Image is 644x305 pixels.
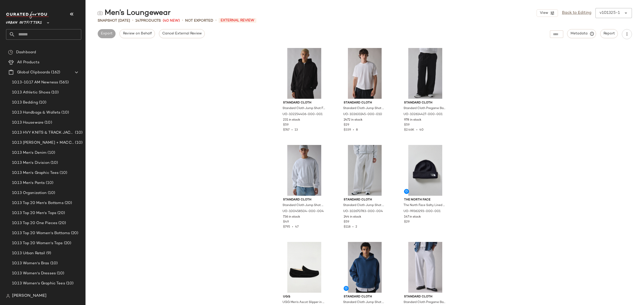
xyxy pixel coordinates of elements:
[47,190,55,196] span: (10)
[12,130,74,136] span: 10.13 HVY KNITS & TRACK JACKETS
[283,295,326,299] span: UGG
[414,128,419,132] span: •
[12,240,63,246] span: 10.13 Top 20 Women's Tops
[340,145,390,196] img: 102670783_004_b
[344,128,351,132] span: $339
[344,101,386,105] span: Standard Cloth
[570,31,593,36] span: Metadata
[12,200,64,206] span: 10.13 Top 20 Men's Bottoms
[562,10,591,16] a: Back to Editing
[12,281,65,286] span: 10.13 Women's Graphic Tees
[12,291,52,296] span: 10.13 Women's Jeans
[599,10,620,16] div: v101325-1
[400,145,451,196] img: 99363293_001_b
[340,242,390,293] img: 91856542_041_b
[404,209,440,214] span: UO-99363293-000-001
[283,101,326,105] span: Standard Cloth
[295,128,298,132] span: 13
[279,48,330,99] img: 102254406_001_b
[12,150,47,156] span: 10.13 Men's Denim
[56,271,64,276] span: (10)
[12,100,38,106] span: 10.13 Bedding
[283,220,289,224] span: $49
[356,128,358,132] span: 8
[404,128,414,132] span: $2.46K
[283,128,290,132] span: $767
[343,209,383,214] span: UO-102670783-000-004
[283,203,325,208] span: Standard Cloth Jump Shot Cocoon Crew Neck Sweatshirt in Grey, Men's at Urban Outfitters
[12,120,44,126] span: 10.13 Houseware
[162,32,202,36] span: Cancel External Review
[283,112,323,117] span: UO-102254406-000-001
[400,48,451,99] img: 102614427_001_b
[74,130,83,136] span: (10)
[49,261,58,266] span: (10)
[12,293,47,299] span: [PERSON_NAME]
[404,215,421,219] span: 147 in stock
[185,18,213,23] span: Not Exported
[355,225,357,229] span: 2
[74,140,83,146] span: (10)
[60,110,69,116] span: (10)
[567,29,596,38] button: Metadata
[12,210,56,216] span: 10.13 Top 20 Men's Tops
[344,118,363,122] span: 2472 in stock
[45,180,53,186] span: (10)
[404,118,421,122] span: 978 in stock
[404,112,442,117] span: UO-102614427-000-001
[119,29,155,38] button: Review on Behalf
[344,220,349,224] span: $59
[12,90,50,95] span: 10.13 Athletic Shoes
[12,230,70,236] span: 10.13 Top 20 Women's Bottoms
[64,200,72,206] span: (20)
[59,170,67,176] span: (10)
[132,18,133,24] span: •
[12,220,57,226] span: 10.13 Top 20 One Pieces
[98,11,103,16] img: svg%3e
[537,9,558,17] button: View
[12,250,45,256] span: 10.13 Urban Retail
[344,198,386,202] span: Standard Cloth
[404,300,446,305] span: Standard Cloth Pregame Baggy Sweatpant in Light Grey, Men's at Urban Outfitters
[343,203,386,208] span: Standard Cloth Jump Shot Cocoon Sweatpant in Grey, Men's at Urban Outfitters
[290,128,295,132] span: •
[283,106,325,111] span: Standard Cloth Jump Shot Full Zip Hoodie Sweatshirt in Black, Men's at Urban Outfitters
[135,18,161,23] div: Products
[182,18,183,24] span: •
[50,70,60,75] span: (162)
[539,11,548,15] span: View
[6,294,10,298] img: svg%3e
[12,190,47,196] span: 10.13 Organization
[419,128,424,132] span: 40
[12,80,58,85] span: 10.13-10.17 AM Newness
[350,225,355,229] span: •
[600,29,618,38] button: Report
[52,291,61,296] span: (10)
[344,123,349,127] span: $29
[50,160,58,166] span: (10)
[283,123,289,127] span: $59
[12,170,59,176] span: 10.13 Men's Graphic Tees
[63,240,71,246] span: (20)
[283,209,324,214] span: UO-100458504-000-004
[38,100,47,106] span: (10)
[123,32,152,36] span: Review on Behalf
[283,198,326,202] span: Standard Cloth
[283,118,300,122] span: 231 in stock
[404,203,446,208] span: The North Face Salty Lined Beanie in Black, Men's at Urban Outfitters
[17,70,50,75] span: Global Clipboards
[344,215,361,219] span: 244 in stock
[340,48,390,99] img: 102633245_010_b
[70,230,78,236] span: (20)
[283,225,290,229] span: $795
[17,60,39,65] span: All Products
[219,18,256,23] span: External Review
[603,32,615,36] span: Report
[12,271,56,276] span: 10.13 Women's Dresses
[343,112,382,117] span: UO-102633245-000-010
[50,90,59,95] span: (10)
[57,220,66,226] span: (20)
[58,80,69,85] span: (565)
[65,281,74,286] span: (10)
[404,220,410,224] span: $29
